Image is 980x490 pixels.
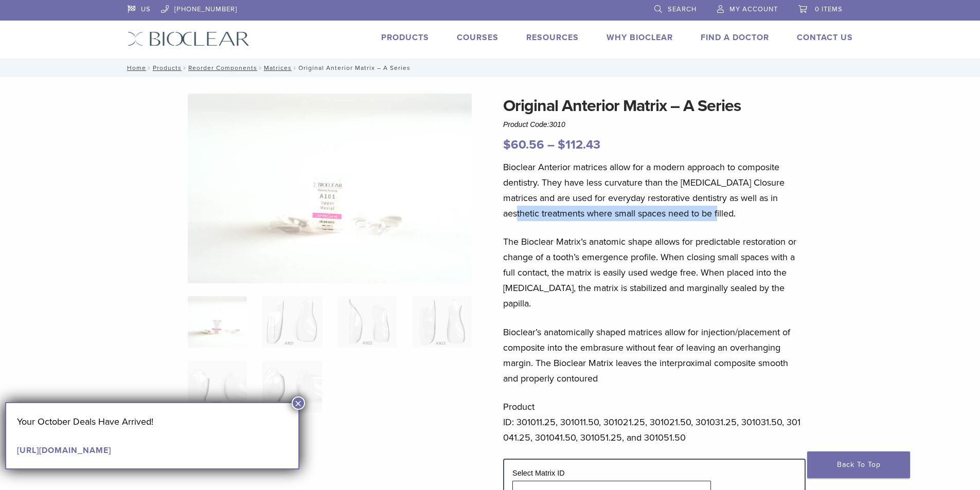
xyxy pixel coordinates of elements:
[188,64,257,71] a: Reorder Components
[153,64,182,71] a: Products
[558,137,600,152] bdi: 112.43
[412,296,471,348] img: Original Anterior Matrix - A Series - Image 4
[17,445,111,456] a: [URL][DOMAIN_NAME]
[503,159,806,221] p: Bioclear Anterior matrices allow for a modern approach to composite dentistry. They have less cur...
[182,65,188,70] span: /
[503,399,806,445] p: Product ID: 301011.25, 301011.50, 301021.25, 301021.50, 301031.25, 301031.50, 301041.25, 301041.5...
[558,137,565,152] span: $
[526,32,579,43] a: Resources
[807,451,910,478] a: Back To Top
[17,414,288,429] p: Your October Deals Have Arrived!
[503,234,806,311] p: The Bioclear Matrix’s anatomic shape allows for predictable restoration or change of a tooth’s em...
[262,361,322,412] img: Original Anterior Matrix - A Series - Image 6
[292,396,305,410] button: Close
[146,65,153,70] span: /
[549,120,565,129] span: 3010
[607,32,673,43] a: Why Bioclear
[512,469,565,477] label: Select Matrix ID
[797,32,853,43] a: Contact Us
[124,64,146,71] a: Home
[729,5,778,13] span: My Account
[188,296,247,348] img: Anterior-Original-A-Series-Matrices-324x324.jpg
[337,296,397,348] img: Original Anterior Matrix - A Series - Image 3
[668,5,697,13] span: Search
[381,32,429,43] a: Products
[188,361,247,412] img: Original Anterior Matrix - A Series - Image 5
[503,137,544,152] bdi: 60.56
[503,324,806,386] p: Bioclear’s anatomically shaped matrices allow for injection/placement of composite into the embra...
[701,32,769,43] a: Find A Doctor
[503,94,806,118] h1: Original Anterior Matrix – A Series
[503,137,511,152] span: $
[188,94,472,283] img: Anterior Original A Series Matrices
[264,64,292,71] a: Matrices
[262,296,322,348] img: Original Anterior Matrix - A Series - Image 2
[503,120,565,129] span: Product Code:
[292,65,298,70] span: /
[257,65,264,70] span: /
[120,59,861,77] nav: Original Anterior Matrix – A Series
[457,32,498,43] a: Courses
[815,5,843,13] span: 0 items
[547,137,555,152] span: –
[128,31,250,46] img: Bioclear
